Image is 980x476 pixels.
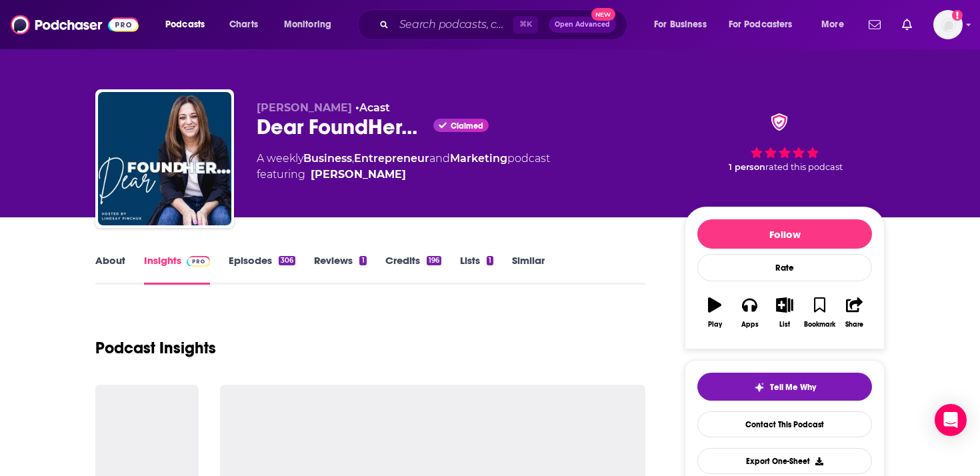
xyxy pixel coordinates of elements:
span: Monitoring [284,15,331,34]
button: open menu [275,14,349,35]
span: [PERSON_NAME] [257,101,352,114]
button: Apps [732,289,767,337]
img: tell me why sparkle [754,382,765,393]
span: Open Advanced [555,21,610,28]
a: Contact This Podcast [697,411,872,437]
a: InsightsPodchaser Pro [144,254,210,285]
h1: Podcast Insights [95,338,216,358]
div: Apps [741,321,759,329]
a: Show notifications dropdown [897,13,917,36]
button: tell me why sparkleTell Me Why [697,373,872,401]
div: 1 [359,256,366,265]
span: For Business [654,15,707,34]
span: Charts [229,15,258,34]
svg: Add a profile image [952,10,963,21]
a: Entrepreneur [354,152,429,165]
button: open menu [720,14,812,35]
img: Podchaser Pro [187,256,210,267]
a: Business [303,152,352,165]
span: For Podcasters [729,15,793,34]
div: 196 [427,256,441,265]
span: featuring [257,167,550,183]
button: open menu [156,14,222,35]
button: open menu [812,14,861,35]
a: Show notifications dropdown [863,13,886,36]
a: Episodes306 [229,254,295,285]
div: 1 [487,256,493,265]
span: and [429,152,450,165]
button: Bookmark [802,289,837,337]
span: Claimed [451,123,483,129]
div: Bookmark [804,321,835,329]
span: Tell Me Why [770,382,816,393]
a: Acast [359,101,390,114]
a: Charts [221,14,266,35]
a: Lists1 [460,254,493,285]
div: List [779,321,790,329]
a: About [95,254,125,285]
img: Dear FoundHer... [98,92,231,225]
div: Open Intercom Messenger [935,404,967,436]
button: Play [697,289,732,337]
a: Marketing [450,152,507,165]
button: Share [837,289,872,337]
div: verified Badge 1 personrated this podcast [685,101,885,184]
button: Show profile menu [933,10,963,39]
span: Podcasts [165,15,205,34]
button: Follow [697,219,872,249]
button: Open AdvancedNew [549,17,616,33]
img: User Profile [933,10,963,39]
div: A weekly podcast [257,151,550,183]
input: Search podcasts, credits, & more... [394,14,513,35]
div: Play [708,321,722,329]
div: 306 [279,256,295,265]
span: , [352,152,354,165]
span: Logged in as autumncomm [933,10,963,39]
div: Rate [697,254,872,281]
span: 1 person [729,162,765,172]
span: More [821,15,844,34]
button: open menu [645,14,723,35]
a: Reviews1 [314,254,366,285]
img: verified Badge [767,113,792,131]
button: Export One-Sheet [697,448,872,474]
a: Lindsay Pinchuk [311,167,406,183]
div: Share [845,321,863,329]
button: List [767,289,802,337]
span: New [591,8,615,21]
span: ⌘ K [513,16,538,33]
span: • [355,101,390,114]
a: Credits196 [385,254,441,285]
a: Similar [512,254,545,285]
div: Search podcasts, credits, & more... [370,9,640,40]
span: rated this podcast [765,162,843,172]
img: Podchaser - Follow, Share and Rate Podcasts [11,12,139,37]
